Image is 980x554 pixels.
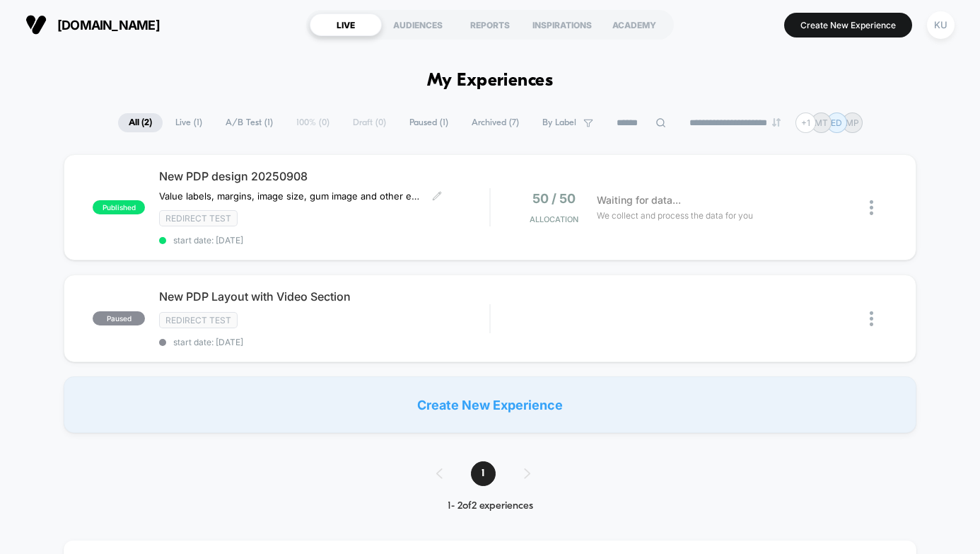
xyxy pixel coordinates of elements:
span: Archived ( 7 ) [461,113,530,132]
span: 50 / 50 [532,191,576,206]
span: All ( 2 ) [118,113,163,132]
button: KU [923,11,959,40]
div: 1 - 2 of 2 experiences [422,500,559,512]
span: paused [93,311,145,325]
img: close [870,200,873,215]
span: New PDP Layout with Video Section [159,289,489,304]
p: MT [815,117,828,128]
div: Create New Experience [64,376,916,433]
span: start date: [DATE] [159,337,489,347]
span: By Label [542,117,576,128]
span: Value labels, margins, image size, gum image and other edits [159,190,421,202]
p: MP [846,117,859,128]
div: LIVE [310,13,382,36]
span: Redirect Test [159,210,238,226]
span: [DOMAIN_NAME] [57,18,160,33]
h1: My Experiences [427,71,554,91]
img: Visually logo [25,14,47,35]
span: We collect and process the data for you [597,209,753,222]
span: Live ( 1 ) [165,113,213,132]
img: end [772,118,781,127]
p: ED [831,117,842,128]
span: Redirect Test [159,312,238,328]
span: Waiting for data... [597,192,681,208]
div: ACADEMY [598,13,670,36]
div: + 1 [795,112,816,133]
span: start date: [DATE] [159,235,489,246]
span: New PDP design 20250908 [159,169,489,183]
span: Paused ( 1 ) [399,113,459,132]
div: KU [927,11,955,39]
div: REPORTS [454,13,526,36]
div: INSPIRATIONS [526,13,598,36]
span: published [93,200,145,214]
button: Create New Experience [784,13,912,37]
span: Allocation [530,214,578,224]
img: close [870,311,873,326]
button: [DOMAIN_NAME] [21,13,164,36]
span: 1 [471,461,496,486]
div: AUDIENCES [382,13,454,36]
span: A/B Test ( 1 ) [215,113,284,132]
